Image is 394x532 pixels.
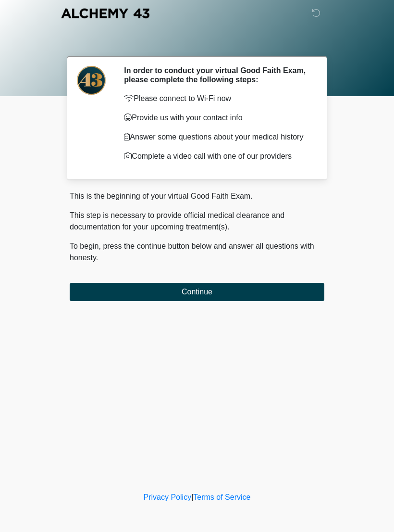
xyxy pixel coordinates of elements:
[62,35,332,52] h1: ‎ ‎ ‎ ‎
[70,241,324,264] p: To begin, press the continue button below and answer all questions with honesty.
[77,66,106,95] img: Agent Avatar
[70,283,324,301] button: Continue
[144,493,192,501] a: Privacy Policy
[191,493,193,501] a: |
[124,93,310,104] p: Please connect to Wi-Fi now
[124,112,310,124] p: Provide us with your contact info
[70,210,324,233] p: This step is necessary to provide official medical clearance and documentation for your upcoming ...
[124,131,310,143] p: Answer some questions about your medical history
[70,190,324,202] p: This is the beginning of your virtual Good Faith Exam.
[60,7,150,19] img: Alchemy 43 Logo
[193,493,250,501] a: Terms of Service
[124,66,310,84] h2: In order to conduct your virtual Good Faith Exam, please complete the following steps:
[124,151,310,162] p: Complete a video call with one of our providers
